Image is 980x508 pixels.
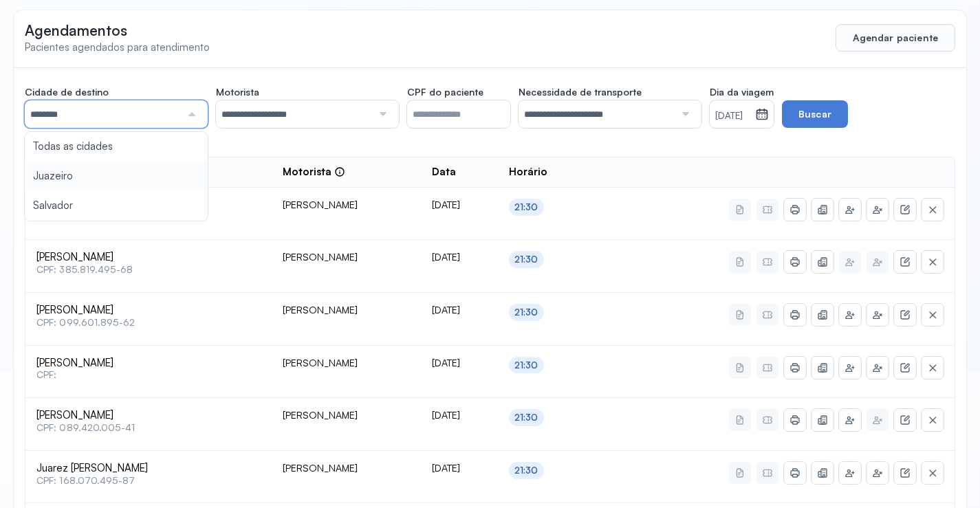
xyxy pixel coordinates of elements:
[36,369,261,381] span: CPF:
[25,86,109,98] span: Cidade de destino
[283,199,410,211] div: [PERSON_NAME]
[432,462,487,474] div: [DATE]
[283,166,345,179] div: Motorista
[710,86,774,98] span: Dia da viagem
[36,317,261,329] span: CPF: 099.601.895-62
[283,357,410,369] div: [PERSON_NAME]
[25,144,955,157] div: 13 agendamentos listados
[782,100,848,128] button: Buscar
[36,357,261,370] span: [PERSON_NAME]
[514,307,538,318] div: 21:30
[519,86,642,98] span: Necessidade de transporte
[514,412,538,423] div: 21:30
[407,86,483,98] span: CPF do paciente
[514,465,538,476] div: 21:30
[283,462,410,474] div: [PERSON_NAME]
[25,191,208,221] li: Salvador
[36,422,261,434] span: CPF: 089.420.005-41
[509,166,547,179] span: Horário
[216,86,259,98] span: Motorista
[432,357,487,369] div: [DATE]
[432,166,456,179] span: Data
[36,304,261,317] span: [PERSON_NAME]
[36,251,261,264] span: [PERSON_NAME]
[432,304,487,316] div: [DATE]
[36,264,261,276] span: CPF: 385.819.495-68
[25,41,210,54] span: Pacientes agendados para atendimento
[36,409,261,422] span: [PERSON_NAME]
[432,409,487,421] div: [DATE]
[283,409,410,421] div: [PERSON_NAME]
[36,475,261,487] span: CPF: 168.070.495-87
[432,199,487,211] div: [DATE]
[432,251,487,263] div: [DATE]
[283,251,410,263] div: [PERSON_NAME]
[36,462,261,475] span: Juarez [PERSON_NAME]
[25,21,127,39] span: Agendamentos
[715,109,750,123] small: [DATE]
[25,132,208,162] li: Todas as cidades
[514,360,538,371] div: 21:30
[836,24,955,52] button: Agendar paciente
[283,304,410,316] div: [PERSON_NAME]
[25,162,208,191] li: Juazeiro
[514,201,538,213] div: 21:30
[514,254,538,265] div: 21:30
